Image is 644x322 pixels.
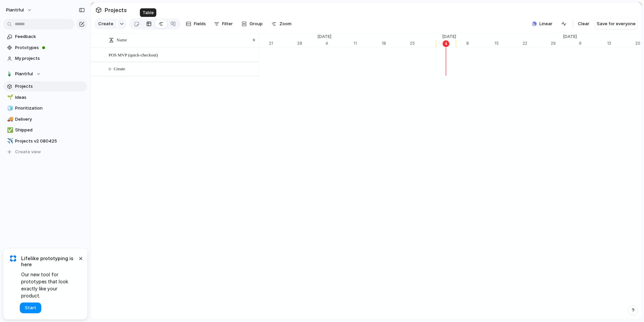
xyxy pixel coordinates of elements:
a: Feedback [3,32,87,42]
span: Group [250,21,263,27]
span: Plantiful [6,7,24,13]
span: Save for everyone [597,21,636,27]
div: 28 [297,40,313,46]
button: Create [98,62,269,76]
button: ✈️ [6,138,13,145]
span: Start [25,305,36,311]
a: 🚚Delivery [3,114,87,124]
span: Prioritization [15,105,85,112]
span: Clear [578,21,589,27]
a: My projects [3,53,87,64]
span: Lifelike prototyping is here [21,255,77,268]
button: Clear [575,18,592,29]
a: Projects [3,81,87,91]
span: Projects [15,83,85,90]
span: Create [114,66,125,72]
button: Start [20,303,41,313]
span: Plantiful [15,71,33,77]
a: Prototypes [3,43,87,53]
button: Save for everyone [594,18,638,29]
span: POS MVP (quick-checkout) [109,51,158,58]
span: Linear [539,21,552,27]
div: 4 [443,40,449,47]
button: Filter [211,18,235,29]
button: Fields [183,18,209,29]
button: Linear [529,19,555,29]
button: Plantiful [3,5,36,15]
div: 8 [466,40,494,46]
button: 🧊 [6,105,13,112]
div: 11 [354,40,382,46]
div: ✅ [7,126,12,134]
span: Create view [15,149,41,155]
div: ✈️ [7,137,12,145]
button: Create [94,18,117,29]
span: [DATE] [559,33,581,40]
a: 🌱Ideas [3,92,87,103]
a: ✈️Projects v2 080425 [3,136,87,146]
button: Plantiful [3,69,87,79]
a: 🧊Prioritization [3,103,87,113]
div: 🧊 [7,105,12,112]
div: 25 [410,40,438,46]
div: 22 [523,40,551,46]
div: 21 [269,40,297,46]
span: Delivery [15,116,85,123]
span: Ideas [15,94,85,101]
span: Zoom [279,21,291,27]
div: 🚚 [7,115,12,123]
span: Projects v2 080425 [15,138,85,145]
div: 🌱 [7,93,12,101]
button: ✅ [6,127,13,133]
div: 6 [579,40,607,46]
button: 🌱 [6,94,13,101]
span: [DATE] [313,33,335,40]
a: ✅Shipped [3,125,87,135]
div: 4 [325,40,354,46]
span: Projects [103,4,128,16]
div: 29 [551,40,559,46]
div: 13 [607,40,635,46]
span: Feedback [15,33,85,40]
button: 🚚 [6,116,13,123]
div: Table [140,8,156,17]
button: Group [238,18,266,29]
div: 15 [494,40,523,46]
span: Create [98,21,113,27]
span: My projects [15,55,85,62]
button: Create view [3,147,87,157]
button: Zoom [269,18,294,29]
button: Dismiss [76,254,85,262]
span: Fields [194,21,206,27]
span: Filter [222,21,233,27]
span: Shipped [15,127,85,133]
span: Our new tool for prototypes that look exactly like your product. [21,271,77,299]
span: Prototypes [15,44,85,51]
span: [DATE] [438,33,460,40]
div: 18 [382,40,410,46]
